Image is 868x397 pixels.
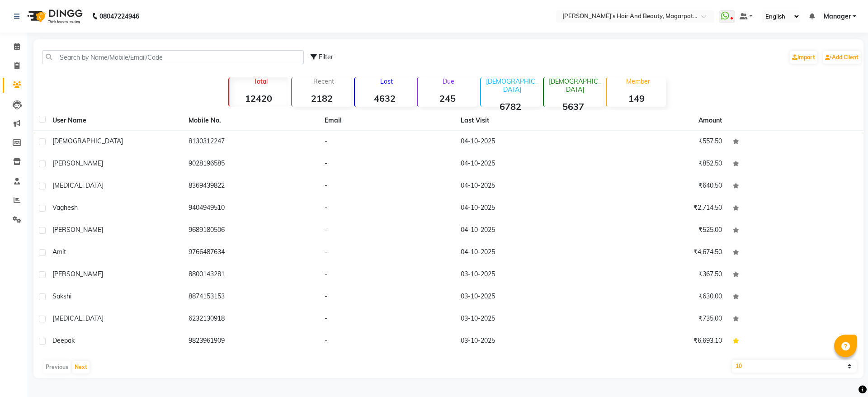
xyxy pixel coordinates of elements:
iframe: chat widget [830,361,859,388]
td: ₹735.00 [591,308,727,331]
th: Last Visit [455,110,591,131]
a: Add Client [823,51,861,64]
strong: 12420 [229,93,288,104]
td: - [319,153,455,175]
td: - [319,264,455,286]
th: Email [319,110,455,131]
strong: 2182 [292,93,351,104]
td: 9404949510 [183,198,319,220]
td: 8800143281 [183,264,319,286]
td: ₹557.50 [591,131,727,153]
img: logo [23,4,85,29]
p: [DEMOGRAPHIC_DATA] [547,77,603,94]
span: [DEMOGRAPHIC_DATA] [52,137,123,145]
td: 9766487634 [183,242,319,264]
td: ₹640.50 [591,175,727,198]
td: 8369439822 [183,175,319,198]
span: Deepak [52,336,75,345]
td: 9823961909 [183,331,319,353]
td: 04-10-2025 [455,131,591,153]
td: ₹6,693.10 [591,331,727,353]
td: 8130312247 [183,131,319,153]
span: Filter [319,53,333,61]
td: 6232130918 [183,308,319,331]
span: [MEDICAL_DATA] [52,314,104,322]
td: 04-10-2025 [455,242,591,264]
td: - [319,331,455,353]
input: Search by Name/Mobile/Email/Code [42,50,304,64]
span: [PERSON_NAME] [52,270,103,278]
button: Next [72,361,90,373]
span: [MEDICAL_DATA] [52,181,104,189]
td: 04-10-2025 [455,175,591,198]
th: Mobile No. [183,110,319,131]
td: - [319,308,455,331]
th: Amount [693,110,727,131]
td: ₹852.50 [591,153,727,175]
p: Recent [296,77,351,85]
strong: 4632 [355,93,414,104]
b: 08047224946 [99,4,139,29]
td: ₹630.00 [591,286,727,308]
td: ₹2,714.50 [591,198,727,220]
td: 03-10-2025 [455,264,591,286]
p: [DEMOGRAPHIC_DATA] [485,77,540,94]
td: - [319,242,455,264]
td: 03-10-2025 [455,286,591,308]
strong: 5637 [544,101,603,112]
a: Import [790,51,817,64]
td: - [319,198,455,220]
td: ₹4,674.50 [591,242,727,264]
td: 04-10-2025 [455,153,591,175]
td: - [319,131,455,153]
span: Amit [52,248,66,256]
span: vaghesh [52,203,78,212]
td: 8874153153 [183,286,319,308]
td: 04-10-2025 [455,220,591,242]
strong: 149 [607,93,666,104]
th: User Name [47,110,183,131]
span: [PERSON_NAME] [52,226,103,234]
td: ₹525.00 [591,220,727,242]
td: 9689180506 [183,220,319,242]
td: - [319,220,455,242]
td: 04-10-2025 [455,198,591,220]
td: 03-10-2025 [455,308,591,331]
td: 03-10-2025 [455,331,591,353]
span: [PERSON_NAME] [52,159,103,167]
strong: 6782 [481,101,540,112]
strong: 245 [418,93,477,104]
span: Manager [824,12,851,21]
td: - [319,175,455,198]
td: ₹367.50 [591,264,727,286]
td: - [319,286,455,308]
span: Sakshi [52,292,71,300]
p: Lost [359,77,414,85]
p: Total [233,77,288,85]
td: 9028196585 [183,153,319,175]
p: Member [610,77,666,85]
p: Due [420,77,477,85]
